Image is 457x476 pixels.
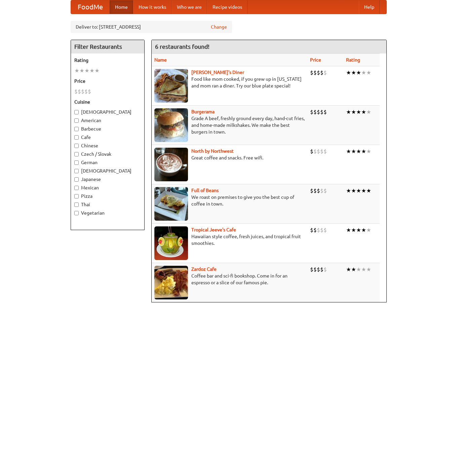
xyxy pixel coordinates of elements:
[323,187,327,194] li: $
[74,67,79,74] li: ★
[313,148,317,155] li: $
[317,148,320,155] li: $
[356,148,361,155] li: ★
[313,226,317,234] li: $
[323,266,327,273] li: $
[191,266,217,272] a: Zardoz Cafe
[351,266,356,273] li: ★
[154,148,188,181] img: north.jpg
[191,227,236,232] b: Tropical Jeeve's Cafe
[351,226,356,234] li: ★
[74,125,141,132] label: Barbecue
[74,110,79,114] input: [DEMOGRAPHIC_DATA]
[366,148,371,155] li: ★
[361,226,366,234] li: ★
[74,127,79,131] input: Barbecue
[154,154,305,161] p: Great coffee and snacks. Free wifi.
[361,69,366,76] li: ★
[317,187,320,194] li: $
[356,187,361,194] li: ★
[317,226,320,234] li: $
[320,187,323,194] li: $
[154,226,188,260] img: jeeves.jpg
[74,78,141,84] h5: Price
[191,70,244,75] a: [PERSON_NAME]'s Diner
[351,108,356,116] li: ★
[313,108,317,116] li: $
[366,266,371,273] li: ★
[71,40,144,53] h4: Filter Restaurants
[172,0,207,14] a: Who we are
[323,148,327,155] li: $
[351,69,356,76] li: ★
[154,76,305,89] p: Food like mom cooked, if you grew up in [US_STATE] and mom ran a diner. Try our blue plate special!
[346,187,351,194] li: ★
[74,160,79,165] input: German
[71,0,110,14] a: FoodMe
[84,67,89,74] li: ★
[74,194,79,198] input: Pizza
[317,108,320,116] li: $
[74,193,141,199] label: Pizza
[191,109,215,114] b: Burgerama
[74,201,141,208] label: Thai
[74,134,141,141] label: Cafe
[88,88,91,95] li: $
[310,187,313,194] li: $
[154,57,167,63] a: Name
[361,108,366,116] li: ★
[310,266,313,273] li: $
[356,226,361,234] li: ★
[310,69,313,76] li: $
[313,69,317,76] li: $
[74,186,79,190] input: Mexican
[191,188,219,193] a: Full of Beans
[78,88,81,95] li: $
[74,151,141,157] label: Czech / Slovak
[191,148,234,154] a: North by Northwest
[74,168,141,174] label: [DEMOGRAPHIC_DATA]
[366,108,371,116] li: ★
[74,169,79,173] input: [DEMOGRAPHIC_DATA]
[89,67,94,74] li: ★
[71,21,232,33] div: Deliver to: [STREET_ADDRESS]
[320,148,323,155] li: $
[310,148,313,155] li: $
[346,266,351,273] li: ★
[346,57,360,63] a: Rating
[323,226,327,234] li: $
[346,226,351,234] li: ★
[133,0,172,14] a: How it works
[74,184,141,191] label: Mexican
[74,203,79,207] input: Thai
[74,142,141,149] label: Chinese
[346,148,351,155] li: ★
[74,159,141,166] label: German
[356,266,361,273] li: ★
[323,69,327,76] li: $
[366,187,371,194] li: ★
[154,233,305,247] p: Hawaiian style coffee, fresh juices, and tropical fruit smoothies.
[154,108,188,142] img: burgerama.jpg
[154,115,305,135] p: Grade A beef, freshly ground every day, hand-cut fries, and home-made milkshakes. We make the bes...
[317,266,320,273] li: $
[74,177,79,182] input: Japanese
[74,57,141,64] h5: Rating
[74,144,79,148] input: Chinese
[74,118,79,123] input: American
[94,67,100,74] li: ★
[313,266,317,273] li: $
[320,266,323,273] li: $
[154,194,305,207] p: We roast on premises to give you the best cup of coffee in town.
[79,67,84,74] li: ★
[154,69,188,103] img: sallys.jpg
[361,148,366,155] li: ★
[154,266,188,299] img: zardoz.jpg
[323,108,327,116] li: $
[359,0,380,14] a: Help
[74,152,79,156] input: Czech / Slovak
[207,0,247,14] a: Recipe videos
[356,108,361,116] li: ★
[74,135,79,140] input: Cafe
